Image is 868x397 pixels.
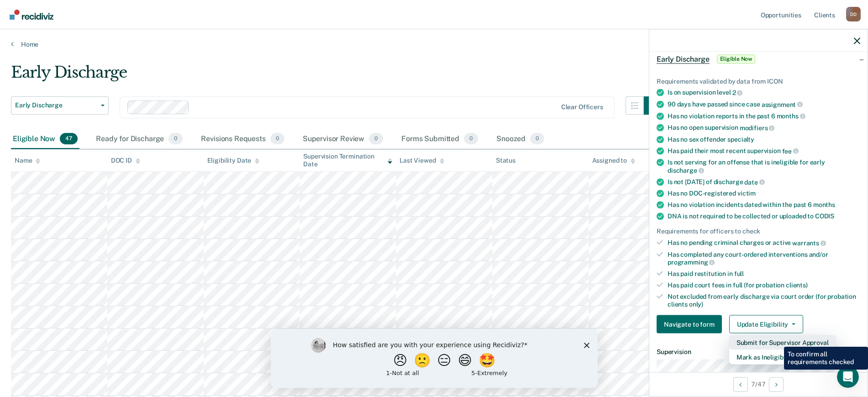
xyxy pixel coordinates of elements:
[813,201,835,208] span: months
[740,124,775,131] span: modifiers
[727,135,754,143] span: specialty
[668,212,860,220] div: DNA is not required to be collected or uploaded to
[668,100,860,108] div: 90 days have passed since case
[494,129,546,149] div: Snoozed
[668,147,860,155] div: Has paid their most recent supervision
[271,329,598,388] iframe: Survey by Kim from Recidiviz
[496,157,516,164] div: Status
[668,250,860,266] div: Has completed any court-ordered interventions and/or
[592,157,635,164] div: Assigned to
[668,201,860,209] div: Has no violation incidents dated within the past 6
[744,178,764,185] span: date
[668,166,704,174] span: discharge
[11,63,662,89] div: Early Discharge
[657,348,860,356] dt: Supervision
[732,89,743,96] span: 2
[657,228,860,235] div: Requirements for officers to check
[668,159,860,174] div: Is not serving for an offense that is ineligible for early
[786,281,808,288] span: clients)
[837,366,859,388] iframe: Intercom live chat
[11,40,857,48] a: Home
[846,7,861,21] div: D D
[168,133,183,145] span: 0
[717,54,756,64] span: Eligible Now
[303,153,392,168] div: Supervision Termination Date
[668,112,860,120] div: Has no violation reports in the past 6
[301,129,385,149] div: Supervisor Review
[777,112,805,120] span: months
[668,292,860,308] div: Not excluded from early discharge via court order (for probation clients
[561,103,603,111] div: Clear officers
[668,270,860,278] div: Has paid restitution in
[60,133,78,145] span: 47
[464,133,478,145] span: 0
[94,129,184,149] div: Ready for Discharge
[689,300,703,307] span: only)
[846,7,861,21] button: Profile dropdown button
[668,89,860,97] div: Is on supervision level
[668,135,860,143] div: Has no sex offender
[729,335,836,350] button: Submit for Supervisor Approval
[649,372,868,396] div: 7 / 47
[270,133,284,145] span: 0
[400,157,444,164] div: Last Viewed
[815,212,834,220] span: CODIS
[400,129,480,149] div: Forms Submitted
[369,133,383,145] span: 0
[737,190,756,197] span: victim
[782,147,799,154] span: fee
[530,133,544,145] span: 0
[729,315,803,333] button: Update Eligibility
[649,44,868,74] div: Early DischargeEligible Now
[729,350,836,365] button: Mark as Ineligible
[668,178,860,186] div: Is not [DATE] of discharge
[657,315,726,333] a: Navigate to form link
[734,270,744,277] span: full
[792,239,826,246] span: warrants
[668,281,860,289] div: Has paid court fees in full (for probation
[668,190,860,197] div: Has no DOC-registered
[668,239,860,247] div: Has no pending criminal charges or active
[657,315,722,333] button: Navigate to form
[668,124,860,132] div: Has no open supervision
[207,157,260,164] div: Eligibility Date
[668,259,715,266] span: programming
[769,377,784,392] button: Next Opportunity
[15,101,97,109] span: Early Discharge
[11,129,79,149] div: Eligible Now
[15,157,40,164] div: Name
[199,129,286,149] div: Revisions Requests
[111,157,140,164] div: DOC ID
[733,377,748,392] button: Previous Opportunity
[762,101,803,108] span: assignment
[657,77,860,85] div: Requirements validated by data from ICON
[10,10,53,20] img: Recidiviz
[657,54,710,64] span: Early Discharge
